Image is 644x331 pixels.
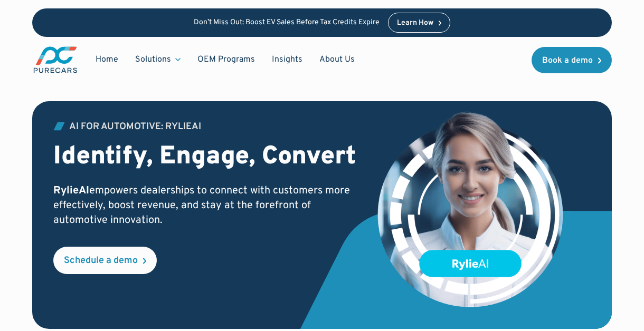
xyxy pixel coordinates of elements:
div: Solutions [135,54,171,65]
a: Home [87,50,127,70]
a: Book a demo [532,47,612,73]
a: Learn How [388,13,451,33]
a: About Us [311,50,363,70]
div: Solutions [127,50,189,70]
img: customer data platform illustration [376,110,565,309]
a: main [32,45,79,74]
a: OEM Programs [189,50,263,70]
div: Book a demo [542,56,593,65]
div: Schedule a demo [64,256,138,266]
a: Schedule a demo [53,247,157,274]
h2: Identify, Engage, Convert [53,142,361,173]
strong: RylieAI [53,184,89,198]
p: Don’t Miss Out: Boost EV Sales Before Tax Credits Expire [194,18,380,27]
img: purecars logo [32,45,79,74]
a: Insights [263,50,311,70]
div: Learn How [397,20,433,27]
p: empowers dealerships to connect with customers more effectively, boost revenue, and stay at the f... [53,183,361,228]
div: AI for Automotive: RylieAI [69,122,201,132]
